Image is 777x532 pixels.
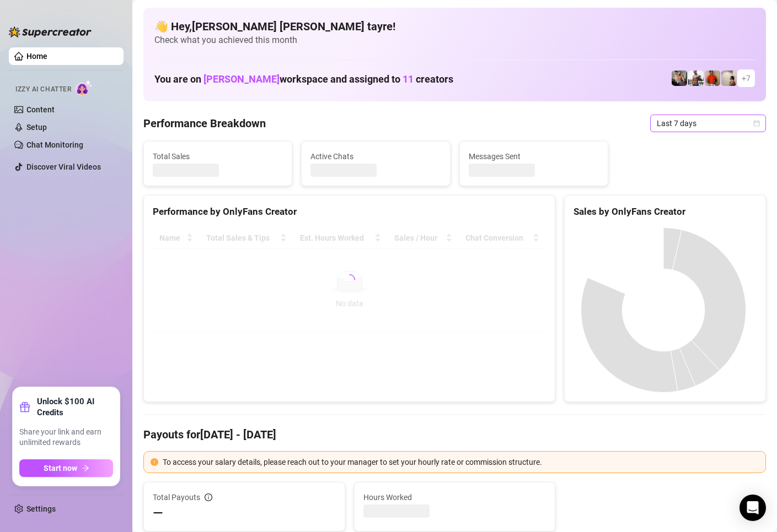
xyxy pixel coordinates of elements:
span: calendar [753,120,760,127]
img: Justin [705,70,720,86]
span: 11 [403,73,414,85]
img: AI Chatter [76,80,93,96]
a: Setup [26,123,47,132]
a: Settings [26,504,56,513]
span: arrow-right [82,464,89,472]
div: To access your salary details, please reach out to your manager to set your hourly rate or commis... [163,456,759,468]
span: Izzy AI Chatter [15,84,71,95]
h4: Performance Breakdown [143,116,266,131]
span: Hours Worked [363,491,546,503]
span: Last 7 days [657,115,759,132]
img: George [672,70,687,86]
h1: You are on workspace and assigned to creators [154,73,453,85]
button: Start nowarrow-right [19,459,113,477]
a: Content [26,105,55,114]
span: Check what you achieved this month [154,34,755,46]
span: Start now [44,464,77,473]
span: info-circle [205,493,212,501]
span: [PERSON_NAME] [203,73,280,85]
span: exclamation-circle [151,458,158,466]
span: Share your link and earn unlimited rewards [19,427,113,448]
a: Discover Viral Videos [26,162,101,171]
span: Total Payouts [153,491,200,503]
img: JUSTIN [688,70,704,86]
a: Home [26,52,47,61]
h4: 👋 Hey, [PERSON_NAME] [PERSON_NAME] tayre ! [154,19,755,34]
img: logo-BBDzfeDw.svg [9,26,92,37]
div: Performance by OnlyFans Creator [153,204,546,219]
div: Sales by OnlyFans Creator [574,204,757,219]
span: gift [19,401,30,412]
span: Active Chats [310,150,441,162]
h4: Payouts for [DATE] - [DATE] [143,427,766,442]
div: Open Intercom Messenger [740,495,766,521]
span: Total Sales [153,150,283,162]
img: Ralphy [721,70,737,86]
span: — [153,504,163,522]
a: Chat Monitoring [26,140,83,149]
strong: Unlock $100 AI Credits [37,396,113,418]
span: + 7 [742,72,751,84]
span: Messages Sent [469,150,599,162]
span: loading [342,272,357,287]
